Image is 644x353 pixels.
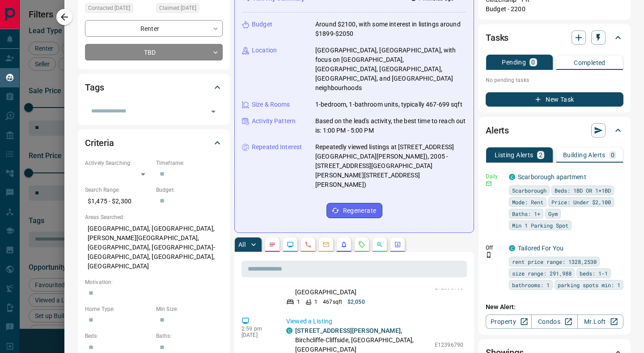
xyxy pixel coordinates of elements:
[518,245,563,252] a: Tailored For You
[252,142,302,152] p: Repeated Interest
[512,221,568,230] span: Min 1 Parking Spot
[85,132,223,154] div: Criteria
[512,257,597,266] span: rent price range: 1328,2530
[531,59,535,65] p: 0
[315,100,462,109] p: 1-bedroom, 1-bathroom units, typically 467-699 sqft
[297,298,300,306] p: 1
[85,194,152,209] p: $1,475 - $2,300
[85,186,152,194] p: Search Range:
[486,92,623,107] button: New Task
[512,198,543,207] span: Mode: Rent
[555,186,611,195] span: Beds: 1BD OR 1+1BD
[156,3,223,16] div: Sat Oct 11 2025
[611,152,614,158] p: 0
[502,59,526,65] p: Pending
[85,20,223,37] div: Renter
[376,241,383,248] svg: Opportunities
[486,73,623,87] p: No pending tasks
[315,116,466,135] p: Based on the lead's activity, the best time to reach out is: 1:00 PM - 5:00 PM
[486,181,492,187] svg: Email
[531,314,577,329] a: Condos
[295,327,401,334] a: [STREET_ADDRESS][PERSON_NAME]
[486,123,509,138] h2: Alerts
[305,241,312,248] svg: Calls
[241,326,273,332] p: 2:59 pm
[314,298,318,306] p: 1
[85,3,152,16] div: Sat Oct 11 2025
[486,314,532,329] a: Property
[323,298,342,306] p: 467 sqft
[486,27,623,48] div: Tasks
[85,213,223,221] p: Areas Searched:
[486,252,492,258] svg: Push Notification Only
[241,332,273,338] p: [DATE]
[326,203,382,218] button: Regenerate
[252,20,272,29] p: Budget
[486,120,623,141] div: Alerts
[347,298,365,306] p: $2,050
[394,241,401,248] svg: Agent Actions
[512,269,572,278] span: size range: 291,988
[156,159,223,167] p: Timeframe:
[85,332,152,340] p: Beds:
[512,209,540,218] span: Baths: 1+
[269,241,276,248] svg: Notes
[551,198,611,207] span: Price: Under $2,100
[88,4,130,13] span: Contacted [DATE]
[548,209,558,218] span: Gym
[512,280,550,289] span: bathrooms: 1
[577,314,623,329] a: Mr.Loft
[286,317,463,326] p: Viewed a Listing
[580,269,608,278] span: beds: 1-1
[286,327,292,334] div: condos.ca
[315,20,466,39] p: Around $2100, with some interest in listings around $1899-$2050
[156,332,223,340] p: Baths:
[486,172,504,181] p: Daily
[85,80,104,95] h2: Tags
[315,46,466,93] p: [GEOGRAPHIC_DATA], [GEOGRAPHIC_DATA], with focus on [GEOGRAPHIC_DATA], [GEOGRAPHIC_DATA], [GEOGRA...
[156,186,223,194] p: Budget:
[159,4,196,13] span: Claimed [DATE]
[85,305,152,313] p: Home Type:
[558,280,620,289] span: parking spots min: 1
[509,174,515,180] div: condos.ca
[435,341,463,349] p: E12396790
[512,186,547,195] span: Scarborough
[85,77,223,98] div: Tags
[574,60,606,66] p: Completed
[486,30,508,45] h2: Tasks
[486,244,504,252] p: Off
[85,221,223,274] p: [GEOGRAPHIC_DATA], [GEOGRAPHIC_DATA], [PERSON_NAME][GEOGRAPHIC_DATA], [GEOGRAPHIC_DATA], [GEOGRAP...
[85,136,114,150] h2: Criteria
[252,116,296,126] p: Activity Pattern
[85,159,152,167] p: Actively Searching:
[518,173,586,181] a: Scarborough apartment
[315,142,466,189] p: Repeatedly viewed listings at [STREET_ADDRESS][GEOGRAPHIC_DATA][PERSON_NAME]), 2005 - [STREET_ADD...
[207,105,220,118] button: Open
[156,305,223,313] p: Min Size:
[539,152,542,158] p: 2
[287,241,294,248] svg: Lead Browsing Activity
[238,241,246,248] p: All
[85,278,223,286] p: Motivation:
[509,245,515,251] div: condos.ca
[252,46,277,55] p: Location
[495,152,534,158] p: Listing Alerts
[358,241,365,248] svg: Requests
[340,241,347,248] svg: Listing Alerts
[85,44,223,60] div: TBD
[486,302,623,312] p: New Alert:
[252,100,290,109] p: Size & Rooms
[322,241,330,248] svg: Emails
[563,152,606,158] p: Building Alerts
